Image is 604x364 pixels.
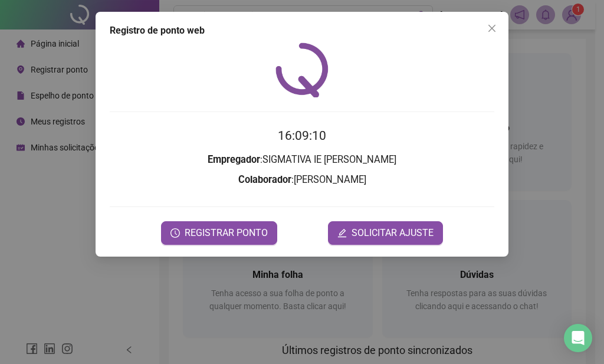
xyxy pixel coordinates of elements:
button: REGISTRAR PONTO [161,221,277,245]
h3: : [PERSON_NAME] [110,172,494,188]
span: edit [337,228,347,238]
button: Close [482,19,501,38]
span: close [487,24,497,33]
strong: Empregador [208,154,260,165]
img: QRPoint [275,42,329,97]
span: SOLICITAR AJUSTE [352,226,434,240]
div: Open Intercom Messenger [564,324,592,352]
span: clock-circle [170,228,180,238]
time: 16:09:10 [278,129,326,143]
h3: : SIGMATIVA IE [PERSON_NAME] [110,152,494,168]
div: Registro de ponto web [110,24,494,38]
span: REGISTRAR PONTO [185,226,268,240]
button: editSOLICITAR AJUSTE [328,221,443,245]
strong: Colaborador [238,174,291,185]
